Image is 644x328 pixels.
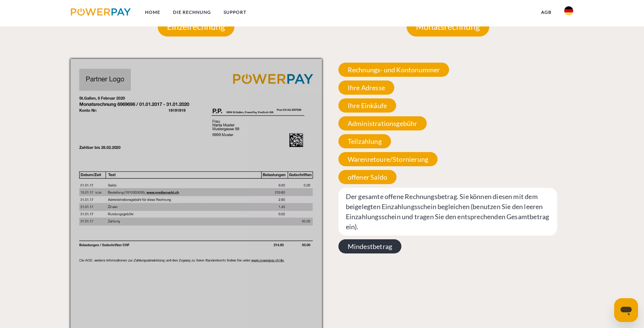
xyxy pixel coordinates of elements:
img: de [564,6,573,15]
span: Administrationsgebühr [338,116,427,130]
a: agb [535,6,558,19]
span: Der gesamte offene Rechnungsbetrag. Sie können diesen mit dem beigelegten Einzahlungsschein begle... [338,188,558,236]
p: Einzelrechnung [158,17,234,37]
img: logo-powerpay.svg [71,8,131,16]
a: Home [139,6,167,19]
span: Ihre Einkäufe [338,98,396,113]
a: SUPPORT [217,6,253,19]
span: Warenretoure/Stornierung [338,152,438,166]
span: Mindestbetrag [338,239,401,253]
a: DIE RECHNUNG [167,6,217,19]
span: Teilzahlung [338,134,391,148]
iframe: Schaltfläche zum Öffnen des Messaging-Fensters [614,298,638,322]
p: Monatsrechnung [407,17,489,37]
span: Rechnungs- und Kontonummer [338,63,449,77]
span: Ihre Adresse [338,81,394,95]
span: offener Saldo [338,170,397,184]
